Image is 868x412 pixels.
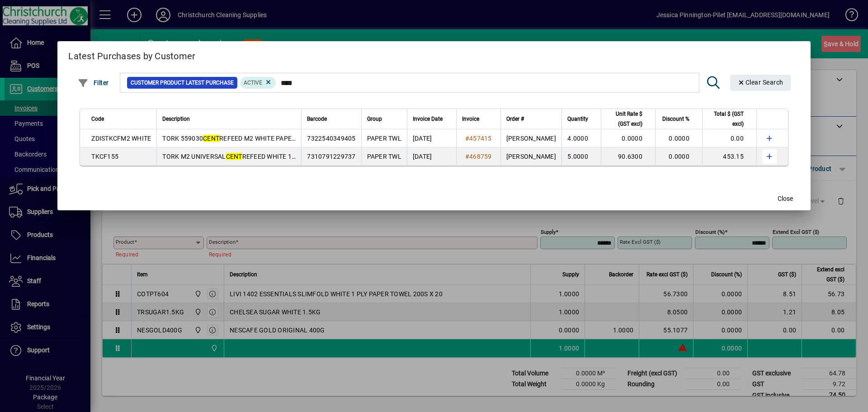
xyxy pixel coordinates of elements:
div: Code [91,114,151,124]
span: Invoice Date [413,114,443,124]
span: 457415 [469,135,492,142]
div: Total $ (GST excl) [708,109,752,129]
div: Discount % [661,114,698,124]
td: 0.0000 [601,129,655,147]
div: Invoice Date [413,114,451,124]
span: Total $ (GST excl) [708,109,744,129]
span: 7310791229737 [307,153,355,160]
span: Order # [506,114,524,124]
button: Clear [730,75,791,91]
span: TORK M2 UNIVERSAL REFEED WHITE 1 PLY PAPER TOWEL ROLL 300M X 20CM X 6S [162,153,423,160]
td: 4.0000 [561,129,601,147]
td: 0.0000 [655,129,702,147]
td: [PERSON_NAME] [500,129,561,147]
div: Barcode [307,114,355,124]
em: CENT [203,135,219,142]
button: Filter [75,75,111,91]
div: Invoice [462,114,495,124]
td: [DATE] [407,129,456,147]
span: 468759 [469,153,492,160]
a: #457415 [462,133,495,143]
div: Quantity [567,114,596,124]
span: ZDISTKCFM2 WHITE [91,135,151,142]
span: Active [244,80,262,86]
span: TORK 559030 REFEED M2 WHITE PAPER TOWEL ROLL DISPENSER FOL - 559030 (PT:155, 206, 25 [162,135,462,142]
td: [PERSON_NAME] [500,147,561,166]
span: # [465,135,469,142]
td: 0.0000 [655,147,702,166]
em: CENT [226,153,242,160]
div: Order # [506,114,556,124]
span: Description [162,114,190,124]
td: 90.6300 [601,147,655,166]
span: Filter [78,79,109,86]
span: Close [778,194,793,204]
div: Unit Rate $ (GST excl) [607,109,651,129]
a: #468759 [462,152,495,161]
span: Barcode [307,114,327,124]
td: 453.15 [702,147,756,166]
div: Group [367,114,401,124]
span: Quantity [567,114,588,124]
h2: Latest Purchases by Customer [57,41,811,67]
span: 7322540349405 [307,135,355,142]
td: 5.0000 [561,147,601,166]
span: Clear Search [737,79,783,86]
span: Group [367,114,382,124]
span: Customer Product Latest Purchase [131,78,234,87]
div: Description [162,114,296,124]
mat-chip: Product Activation Status: Active [240,77,276,89]
button: Close [771,190,800,207]
span: PAPER TWL [367,153,401,160]
span: Code [91,114,104,124]
span: Discount % [662,114,689,124]
span: Invoice [462,114,479,124]
span: Unit Rate $ (GST excl) [607,109,642,129]
span: # [465,153,469,160]
td: 0.00 [702,129,756,147]
span: PAPER TWL [367,135,401,142]
span: TKCF155 [91,153,118,160]
td: [DATE] [407,147,456,166]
